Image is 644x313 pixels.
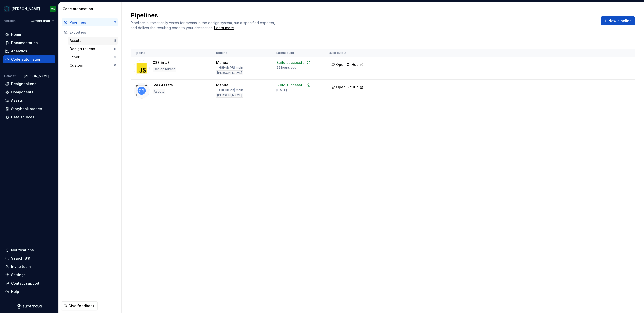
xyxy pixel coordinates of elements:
[11,32,21,37] div: Home
[276,60,306,65] div: Build successful
[11,281,39,286] div: Contact support
[68,37,118,45] button: Assets8
[11,90,33,95] div: Components
[153,83,173,88] div: SVG Assets
[216,93,243,98] div: [PERSON_NAME]
[336,85,359,90] span: Open GitHub
[68,53,118,61] button: Other3
[216,60,229,65] div: Manual
[12,6,44,11] div: [PERSON_NAME] Design System
[329,63,366,67] a: Open GitHub
[326,49,370,57] th: Build output
[3,263,55,271] a: Invite team
[24,74,49,78] span: [PERSON_NAME]
[276,66,296,70] div: 22 hours ago
[68,303,94,308] span: Give feedback
[68,45,118,53] button: Design tokens11
[601,16,635,25] button: New pipeline
[11,49,27,54] div: Analytics
[3,246,55,254] button: Notifications
[3,39,55,47] a: Documentation
[3,88,55,96] a: Components
[336,62,359,67] span: Open GitHub
[216,83,229,88] div: Manual
[3,105,55,113] a: Storybook stories
[4,19,16,23] div: Version
[3,254,55,262] button: Search ⌘K
[216,70,243,75] div: [PERSON_NAME]
[11,115,34,120] div: Data sources
[17,304,42,309] svg: Supernova Logo
[214,25,234,30] a: Learn more
[3,113,55,121] a: Data sources
[11,264,31,269] div: Invite team
[131,49,213,57] th: Pipeline
[51,7,55,11] div: MS
[70,55,114,60] div: Other
[608,18,632,23] span: New pipeline
[153,60,170,65] div: CSS in JS
[114,55,116,59] div: 3
[22,73,55,80] button: [PERSON_NAME]
[4,6,10,12] img: e0e0e46e-566d-4916-84b9-f308656432a6.png
[31,19,50,23] span: Current draft
[3,96,55,105] a: Assets
[3,271,55,279] a: Settings
[68,61,118,69] button: Custom0
[1,3,57,14] button: [PERSON_NAME] Design SystemMS
[114,39,116,43] div: 8
[28,17,56,24] button: Current draft
[3,80,55,88] a: Design tokens
[3,279,55,287] button: Contact support
[70,20,114,25] div: Pipelines
[11,98,23,103] div: Assets
[329,86,366,90] a: Open GitHub
[61,301,98,310] button: Give feedback
[213,49,273,57] th: Routine
[3,47,55,55] a: Analytics
[276,83,306,88] div: Build successful
[70,46,114,51] div: Design tokens
[329,60,366,69] button: Open GitHub
[11,106,42,111] div: Storybook stories
[234,88,235,92] span: |
[153,67,176,72] div: Design tokens
[114,63,116,67] div: 0
[3,30,55,39] a: Home
[273,49,326,57] th: Latest build
[131,11,595,19] h2: Pipelines
[213,26,235,30] span: .
[114,47,116,51] div: 11
[11,289,19,294] div: Help
[70,38,114,43] div: Assets
[216,66,243,70] div: → GitHub PR main
[11,256,30,261] div: Search ⌘K
[131,21,276,30] span: Pipelines automatically watch for events in the design system, run a specified exporter, and deli...
[62,18,118,26] button: Pipelines2
[63,6,119,11] div: Code automation
[4,74,16,78] div: Dataset
[11,40,38,45] div: Documentation
[153,89,165,94] div: Assets
[11,57,42,62] div: Code automation
[70,30,116,35] div: Exporters
[276,88,287,92] div: [DATE]
[70,63,114,68] div: Custom
[234,66,235,69] span: |
[11,248,34,253] div: Notifications
[11,81,36,86] div: Design tokens
[114,20,116,24] div: 2
[3,288,55,296] button: Help
[11,272,26,277] div: Settings
[216,88,243,92] div: → GitHub PR main
[3,55,55,63] a: Code automation
[329,83,366,92] button: Open GitHub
